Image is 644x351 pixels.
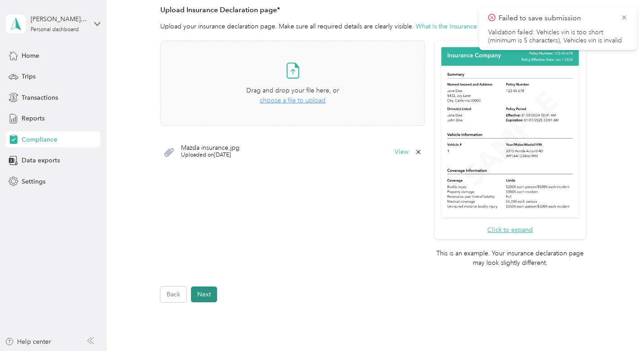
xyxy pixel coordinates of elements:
span: Reports [22,114,45,123]
h3: Upload Insurance Declaration page* [160,5,586,16]
p: Failed to save submission [499,13,614,24]
button: Back [160,286,186,302]
img: Sample insurance declaration [439,46,581,220]
li: Validation failed: Vehicles vin is too short (minimum is 5 characters), Vehicles vin is invalid [488,28,628,45]
button: What is the Insurance Declaration page? [416,22,541,31]
span: Home [22,51,39,60]
button: View [395,149,408,155]
button: Click to expand [487,225,533,235]
span: Settings [22,177,45,186]
button: Next [191,286,217,302]
span: Uploaded on [DATE] [181,151,240,159]
button: Help center [5,337,51,346]
div: Personal dashboard [31,27,79,32]
span: Drag and drop your file here, orchoose a file to upload [161,41,425,125]
span: Transactions [22,93,58,102]
iframe: Everlance-gr Chat Button Frame [594,300,644,351]
span: Trips [22,72,36,81]
span: Data exports [22,156,60,165]
p: Upload your insurance declaration page. Make sure all required details are clearly visible. [160,22,586,31]
span: Compliance [22,135,57,144]
span: choose a file to upload [260,97,326,104]
span: Mazda insurance.jpg [181,145,240,151]
span: Drag and drop your file here, or [246,87,339,94]
div: [PERSON_NAME][EMAIL_ADDRESS][PERSON_NAME][DOMAIN_NAME] [31,14,87,24]
p: This is an example. Your insurance declaration page may look slightly different. [435,249,586,268]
